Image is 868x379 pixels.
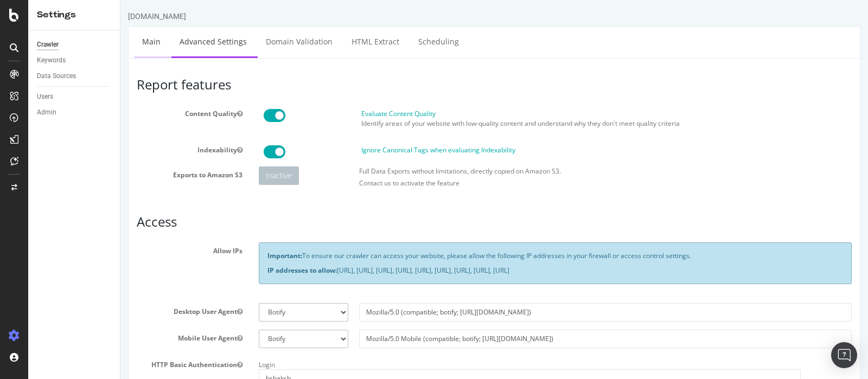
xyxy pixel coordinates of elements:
div: Data Sources [37,70,76,82]
div: Open Intercom Messenger [831,342,857,368]
p: [URL], [URL], [URL], [URL], [URL], [URL], [URL], [URL], [URL] [147,266,723,275]
p: Identify areas of your website with low-quality content and understand why they don't meet qualit... [241,119,731,128]
a: Crawler [37,39,112,50]
label: Evaluate Content Quality [241,109,315,118]
label: Ignore Canonical Tags when evaluating Indexability [241,145,395,155]
a: HTML Extract [223,27,287,56]
div: [DOMAIN_NAME] [8,11,66,22]
button: Mobile User Agent [117,333,122,343]
div: Admin [37,107,56,118]
label: Login [138,356,155,369]
label: Indexability [8,142,130,155]
h3: Access [16,215,731,229]
label: Desktop User Agent [8,303,130,316]
label: Allow IPs [8,242,130,255]
a: Domain Validation [137,27,220,56]
button: Indexability [117,145,122,155]
p: Contact us to activate the feature [239,178,731,188]
div: Settings [37,9,111,21]
div: Inactive [138,166,178,185]
a: Admin [37,107,112,118]
a: Keywords [37,55,112,66]
label: Content Quality [8,105,130,118]
a: Data Sources [37,70,112,82]
label: Exports to Amazon S3 [8,166,130,179]
div: Crawler [37,39,59,50]
button: Desktop User Agent [117,307,122,316]
label: HTTP Basic Authentication [8,356,130,369]
strong: Important: [147,251,182,260]
a: Users [37,91,112,102]
a: Advanced Settings [51,27,135,56]
strong: IP addresses to allow: [147,266,216,275]
label: Mobile User Agent [8,330,130,343]
div: Keywords [37,55,66,66]
div: Users [37,91,53,102]
button: Content Quality [117,109,122,118]
label: Full Data Exports without limitations, directly copied on Amazon S3. [239,166,441,176]
p: To ensure our crawler can access your website, please allow the following IP addresses in your fi... [147,251,723,260]
a: Main [14,27,48,56]
button: HTTP Basic Authentication [117,360,122,369]
h3: Report features [16,78,731,92]
a: Scheduling [290,27,347,56]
